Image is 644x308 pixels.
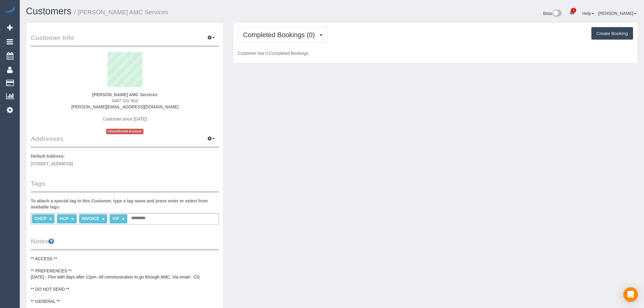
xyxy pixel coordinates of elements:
[591,27,633,40] button: Create Booking
[71,104,178,109] a: [PERSON_NAME][EMAIL_ADDRESS][DOMAIN_NAME]
[566,6,578,19] a: 1
[238,27,328,43] button: Completed Bookings (0)
[552,10,562,18] img: New interface
[49,216,52,222] a: ×
[26,6,72,16] a: Customers
[243,31,318,39] span: Completed Bookings (0)
[71,216,74,222] a: ×
[102,216,105,222] a: ×
[106,129,143,134] span: Unconfirmed Account
[238,50,633,56] p: Customer has 0 Completed Bookings
[112,98,138,103] span: 0487 202 903
[31,237,219,250] legend: Notes
[623,287,638,302] div: Open Intercom Messenger
[4,6,16,15] img: Automaid Logo
[34,216,46,221] span: CHCP
[112,216,119,221] span: VIP
[582,11,594,16] a: Help
[74,9,168,16] small: / [PERSON_NAME] AMC Services
[571,8,576,13] span: 1
[92,92,157,97] strong: [PERSON_NAME] AMC Services
[82,216,99,221] span: INVOICE
[31,198,219,210] label: To attach a special tag to this Customer, type a tag name and press enter or select from availabl...
[598,11,636,16] a: [PERSON_NAME]
[31,33,219,47] legend: Customer Info
[31,153,65,159] label: Default Address:
[122,216,124,222] a: ×
[31,161,73,166] span: [STREET_ADDRESS]
[60,216,68,221] span: HCP
[103,117,147,121] span: Customer since [DATE]
[31,179,219,193] legend: Tags
[543,11,562,16] a: Beta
